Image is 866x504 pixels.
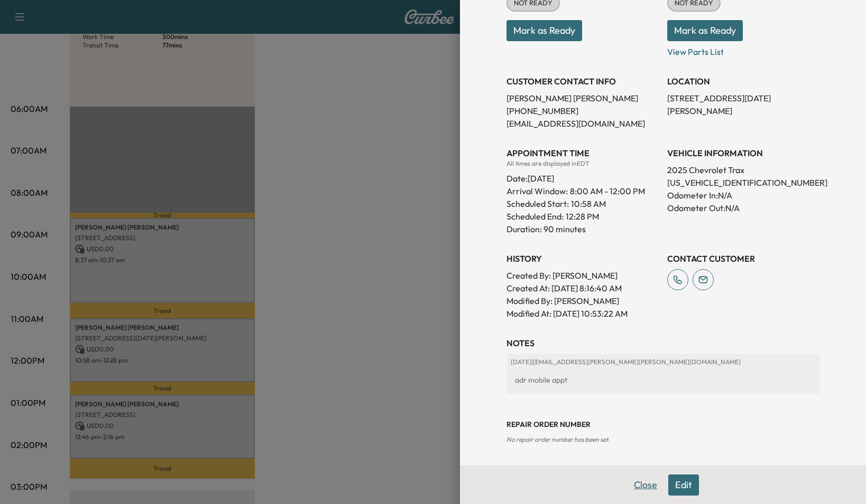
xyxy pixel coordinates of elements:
[667,202,819,214] p: Odometer Out: N/A
[667,189,819,202] p: Odometer In: N/A
[506,223,659,235] p: Duration: 90 minutes
[506,419,819,430] h3: Repair Order number
[506,159,659,168] div: All times are displayed in EDT
[667,92,819,117] p: [STREET_ADDRESS][DATE][PERSON_NAME]
[506,197,569,210] p: Scheduled Start:
[506,75,659,88] h3: CUSTOMER CONTACT INFO
[506,92,659,104] p: [PERSON_NAME] [PERSON_NAME]
[511,370,815,389] div: adr mobile appt
[506,435,610,443] span: No repair order number has been set.
[667,20,743,41] button: Mark as Ready
[668,474,699,496] button: Edit
[506,210,564,223] p: Scheduled End:
[506,337,819,349] h3: NOTES
[506,282,659,294] p: Created At : [DATE] 8:16:40 AM
[506,104,659,117] p: [PHONE_NUMBER]
[506,168,659,185] div: Date: [DATE]
[506,252,659,265] h3: History
[667,147,819,159] h3: VEHICLE INFORMATION
[667,252,819,265] h3: CONTACT CUSTOMER
[506,117,659,130] p: [EMAIL_ADDRESS][DOMAIN_NAME]
[506,269,659,282] p: Created By : [PERSON_NAME]
[570,185,645,197] span: 8:00 AM - 12:00 PM
[667,75,819,88] h3: LOCATION
[511,358,815,366] p: [DATE] | [EMAIL_ADDRESS][PERSON_NAME][PERSON_NAME][DOMAIN_NAME]
[566,210,599,223] p: 12:28 PM
[506,307,659,320] p: Modified At : [DATE] 10:53:22 AM
[506,20,582,41] button: Mark as Ready
[506,147,659,159] h3: APPOINTMENT TIME
[627,474,664,496] button: Close
[667,41,819,58] p: View Parts List
[667,176,819,189] p: [US_VEHICLE_IDENTIFICATION_NUMBER]
[506,185,659,197] p: Arrival Window:
[667,164,819,176] p: 2025 Chevrolet Trax
[571,197,606,210] p: 10:58 AM
[506,294,659,307] p: Modified By : [PERSON_NAME]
